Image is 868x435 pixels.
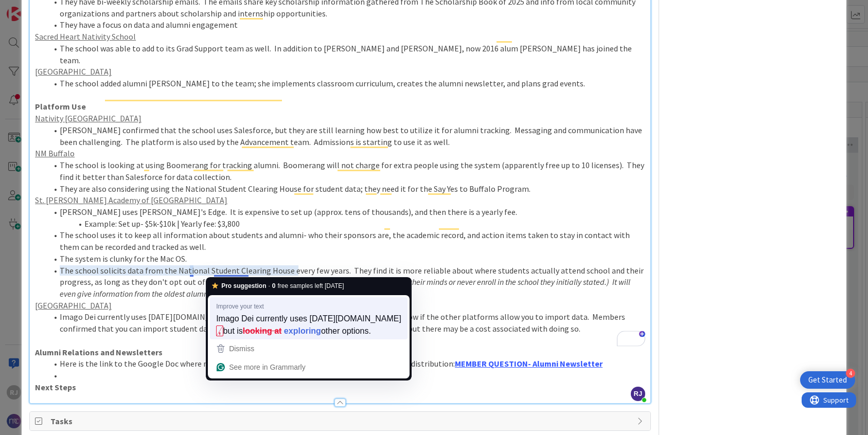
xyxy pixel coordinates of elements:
li: Here is the link to the Google Doc where members described their practices with alumni newsletter... [47,358,645,370]
span: RJ [631,387,645,401]
div: 4 [846,369,855,378]
u: St. [PERSON_NAME] Academy of [GEOGRAPHIC_DATA] [35,195,227,205]
li: The school added alumni [PERSON_NAME] to the team; she implements classroom curriculum, creates t... [47,78,645,89]
strong: Next Steps [35,382,76,392]
div: Get Started [808,375,847,385]
u: NM Buffalo [35,148,75,158]
strong: Alumni Relations and Newsletters [35,347,163,357]
a: MEMBER QUESTION- Alumni Newsletter [455,358,603,369]
span: Support [22,2,47,14]
div: Open Get Started checklist, remaining modules: 4 [800,371,855,389]
li: [PERSON_NAME] uses [PERSON_NAME]'s Edge. It is expensive to set up (approx. tens of thousands), a... [47,206,645,218]
li: The school was able to add to its Grad Support team as well. In addition to [PERSON_NAME] and [PE... [47,43,645,66]
em: This helps when students change their minds or never enroll in the school they initially stated.)... [60,277,632,299]
strong: Platform Use [35,101,86,112]
li: The school is looking at using Boomerang for tracking alumni. Boomerang will not charge for extra... [47,159,645,183]
li: Example: Set up- $5k-$10k | Yearly fee: $3,800 [47,218,645,230]
u: Sacred Heart Nativity School [35,31,136,42]
li: The system is clunky for the Mac OS. [47,253,645,265]
u: [GEOGRAPHIC_DATA] [35,66,112,77]
li: [PERSON_NAME] confirmed that the school uses Salesforce, but they are still learning how best to ... [47,124,645,148]
li: Imago Dei currently uses [DATE][DOMAIN_NAME], but is looking at other options. Interested to know... [47,311,645,334]
u: Nativity [GEOGRAPHIC_DATA] [35,113,141,123]
li: They are also considering using the National Student Clearing House for student data; they need i... [47,183,645,195]
span: Tasks [50,415,632,427]
li: They have a focus on data and alumni engagement [47,19,645,31]
u: [GEOGRAPHIC_DATA] [35,300,112,311]
li: The school solicits data from the National Student Clearing House every few years. They find it i... [47,265,645,300]
li: The school uses it to keep all information about students and alumni- who their sponsors are, the... [47,229,645,252]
